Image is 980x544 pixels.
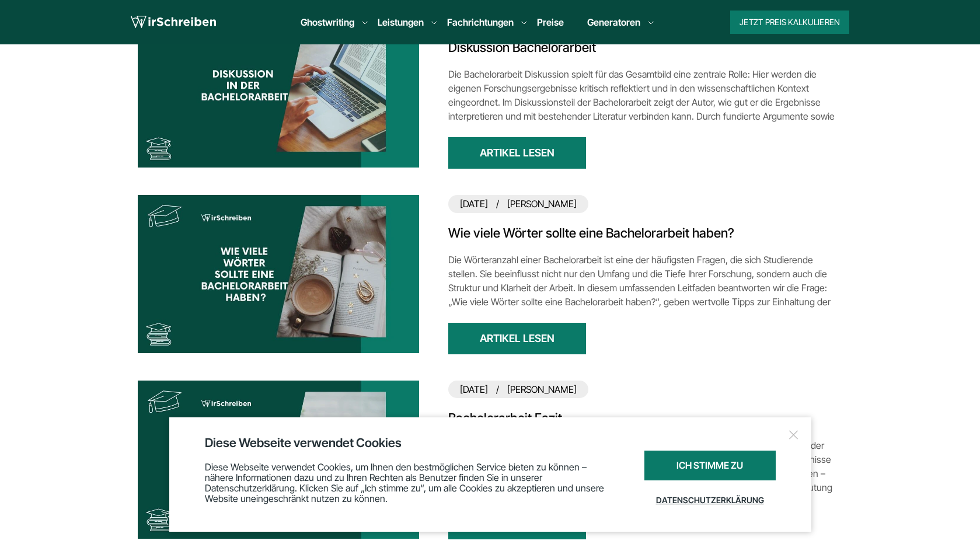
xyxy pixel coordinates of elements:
[644,451,776,480] div: Ich stimme zu
[730,11,849,34] button: Jetzt Preis kalkulieren
[205,451,615,514] div: Diese Webseite verwendet Cookies, um Ihnen den bestmöglichen Service bieten zu können – nähere In...
[138,381,419,539] img: Tipps für gute Formulierungen im Fazit der Bachelorarbeit
[448,410,843,427] a: Bachelorarbeit Fazit
[448,195,588,213] address: [PERSON_NAME]
[301,15,354,29] a: Ghostwriting
[448,39,843,56] a: Diskussion Bachelorarbeit
[378,15,424,29] a: Leistungen
[460,198,507,210] time: [DATE]
[587,15,640,29] a: Generatoren
[644,486,776,514] a: Datenschutzerklärung
[448,323,586,354] a: Artikel lesen
[448,381,588,399] address: [PERSON_NAME]
[138,9,419,168] img: Diskussion einer Bachelorarbeit schreiben – Beispiele und Tipps
[448,67,843,137] p: Die Bachelorarbeit Diskussion spielt für das Gesamtbild eine zentrale Rolle: Hier werden die eige...
[448,137,586,168] a: Artikel lesen
[205,435,776,451] div: Diese Webseite verwendet Cookies
[448,225,843,242] a: Wie viele Wörter sollte eine Bachelorarbeit haben?
[131,13,216,31] img: logo wirschreiben
[460,383,507,395] time: [DATE]
[537,16,564,28] a: Preise
[138,195,419,353] img: Wie viele Wörter sollte eine Bachelorarbeit haben?
[447,15,514,29] a: Fachrichtungen
[448,253,843,323] p: Die Wörteranzahl einer Bachelorarbeit ist eine der häufigsten Fragen, die sich Studierende stelle...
